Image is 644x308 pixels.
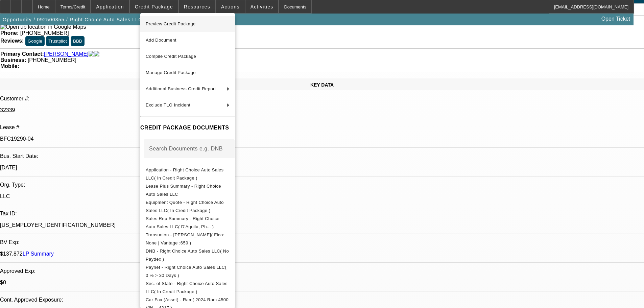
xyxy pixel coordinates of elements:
[146,281,228,294] span: Sec. of State - Right Choice Auto Sales LLC( In Credit Package )
[149,146,223,151] mat-label: Search Documents e.g. DNB
[146,200,224,213] span: Equipment Quote - Right Choice Auto Sales LLC( In Credit Package )
[146,248,229,262] span: DNB - Right Choice Auto Sales LLC( No Paydex )
[146,216,219,229] span: Sales Rep Summary - Right Choice Auto Sales LLC( D'Aquila, Ph... )
[140,247,235,263] button: DNB - Right Choice Auto Sales LLC( No Paydex )
[140,166,235,182] button: Application - Right Choice Auto Sales LLC( In Credit Package )
[146,167,223,181] span: Application - Right Choice Auto Sales LLC( In Credit Package )
[146,21,196,26] span: Preview Credit Package
[146,38,176,43] span: Add Document
[146,102,190,108] span: Exclude TLO Incident
[140,215,235,231] button: Sales Rep Summary - Right Choice Auto Sales LLC( D'Aquila, Ph... )
[146,70,196,75] span: Manage Credit Package
[146,232,224,245] span: Transunion - [PERSON_NAME]( Fico: None | Vantage :659 )
[140,231,235,247] button: Transunion - Jones, James( Fico: None | Vantage :659 )
[140,182,235,198] button: Lease Plus Summary - Right Choice Auto Sales LLC
[140,263,235,280] button: Paynet - Right Choice Auto Sales LLC( 0 % > 30 Days )
[140,280,235,296] button: Sec. of State - Right Choice Auto Sales LLC( In Credit Package )
[146,265,226,278] span: Paynet - Right Choice Auto Sales LLC( 0 % > 30 Days )
[140,198,235,215] button: Equipment Quote - Right Choice Auto Sales LLC( In Credit Package )
[146,184,221,197] span: Lease Plus Summary - Right Choice Auto Sales LLC
[146,54,196,59] span: Compile Credit Package
[140,124,235,132] h4: CREDIT PACKAGE DOCUMENTS
[146,86,216,91] span: Additional Business Credit Report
